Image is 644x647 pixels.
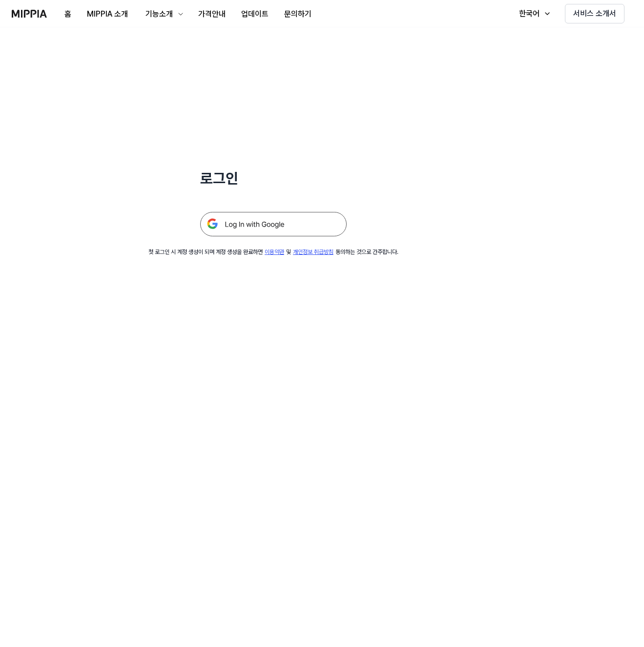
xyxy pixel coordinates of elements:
button: MIPPIA 소개 [79,4,136,24]
button: 한국어 [509,4,557,23]
a: 업데이트 [233,0,276,27]
h1: 로그인 [200,168,347,188]
div: 기능소개 [144,8,175,20]
div: 첫 로그인 시 계정 생성이 되며 계정 생성을 완료하면 및 동의하는 것으로 간주합니다. [148,248,398,256]
button: 문의하기 [276,4,319,24]
div: 한국어 [517,8,541,20]
img: 구글 로그인 버튼 [200,212,347,236]
img: logo [12,10,47,18]
button: 서비스 소개서 [565,4,624,23]
a: 개인정보 취급방침 [293,249,333,255]
button: 가격안내 [190,4,233,24]
button: 기능소개 [136,4,190,24]
a: 이용약관 [265,249,284,255]
button: 홈 [57,4,79,24]
button: 업데이트 [233,4,276,24]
